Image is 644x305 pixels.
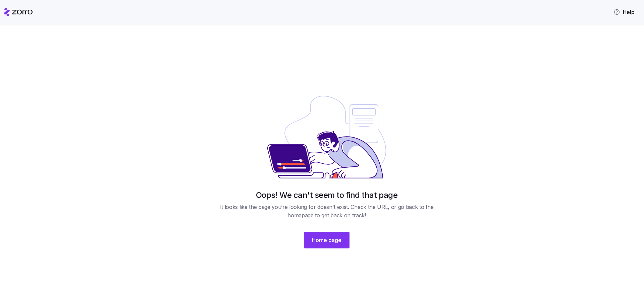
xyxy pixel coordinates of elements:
[608,5,640,19] button: Help
[312,236,341,244] span: Home page
[613,8,635,16] span: Help
[215,203,439,220] span: It looks like the page you’re looking for doesn't exist. Check the URL, or go back to the homepag...
[304,232,350,248] button: Home page
[256,190,397,200] h1: Oops! We can't seem to find that page
[304,225,350,248] a: Home page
